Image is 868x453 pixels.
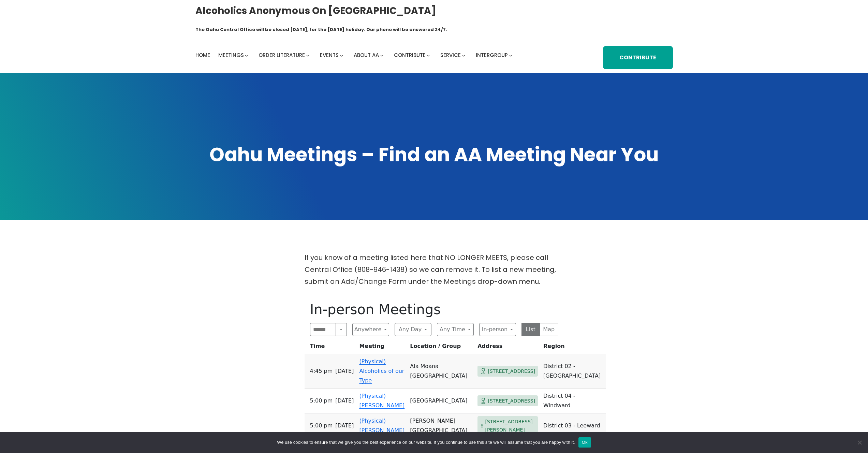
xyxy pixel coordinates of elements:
a: Contribute [394,50,426,60]
span: Events [320,52,339,59]
span: Service [440,52,461,59]
a: (Physical) [PERSON_NAME] [359,393,404,409]
h1: Oahu Meetings – Find an AA Meeting Near You [195,142,673,168]
button: Contribute submenu [427,54,430,57]
a: Alcoholics Anonymous on [GEOGRAPHIC_DATA] [195,2,436,19]
span: We use cookies to ensure that we give you the best experience on our website. If you continue to ... [277,439,575,446]
button: Any Time [437,323,474,336]
td: [PERSON_NAME][GEOGRAPHIC_DATA] [407,413,475,439]
span: 5:00 PM [310,396,333,406]
th: Address [475,341,541,354]
nav: Intergroup [195,50,515,60]
th: Meeting [356,341,407,354]
button: In-person [479,323,516,336]
a: Home [195,50,210,60]
button: List [521,323,540,336]
button: Meetings submenu [245,54,248,57]
a: (Physical) [PERSON_NAME] [359,418,404,434]
span: 4:45 PM [310,366,333,376]
button: Service submenu [462,54,465,57]
span: [DATE] [335,396,354,406]
button: Intergroup submenu [509,54,512,57]
a: Intergroup [476,50,508,60]
td: [GEOGRAPHIC_DATA] [407,389,475,413]
button: Any Day [395,323,431,336]
button: About AA submenu [380,54,383,57]
span: Order Literature [259,52,305,59]
td: District 03 - Leeward [541,413,606,439]
span: Meetings [218,52,244,59]
td: Ala Moana [GEOGRAPHIC_DATA] [407,354,475,389]
td: District 04 - Windward [541,389,606,413]
td: District 02 - [GEOGRAPHIC_DATA] [541,354,606,389]
button: Search [336,323,347,336]
span: Contribute [394,52,426,59]
span: [DATE] [335,421,354,430]
button: Anywhere [352,323,389,336]
button: Map [540,323,558,336]
h1: In-person Meetings [310,301,558,318]
p: If you know of a meeting listed here that NO LONGER MEETS, please call Central Office (808-946-14... [305,252,564,288]
span: Home [195,52,210,59]
a: Events [320,50,339,60]
button: Events submenu [340,54,343,57]
a: Contribute [603,46,673,69]
input: Search [310,323,336,336]
button: Ok [578,437,591,448]
span: [STREET_ADDRESS][PERSON_NAME] [485,418,535,434]
span: No [856,439,863,446]
span: [STREET_ADDRESS] [488,367,535,376]
h1: The Oahu Central Office will be closed [DATE], for the [DATE] holiday. Our phone will be answered... [195,26,447,33]
span: [DATE] [335,366,354,376]
th: Time [305,341,357,354]
a: Service [440,50,461,60]
span: About AA [354,52,379,59]
th: Location / Group [407,341,475,354]
a: About AA [354,50,379,60]
span: Intergroup [476,52,508,59]
span: [STREET_ADDRESS] [488,397,535,405]
button: Order Literature submenu [306,54,309,57]
th: Region [541,341,606,354]
span: 5:00 PM [310,421,333,430]
a: Meetings [218,50,244,60]
a: (Physical) Alcoholics of our Type [359,358,404,384]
